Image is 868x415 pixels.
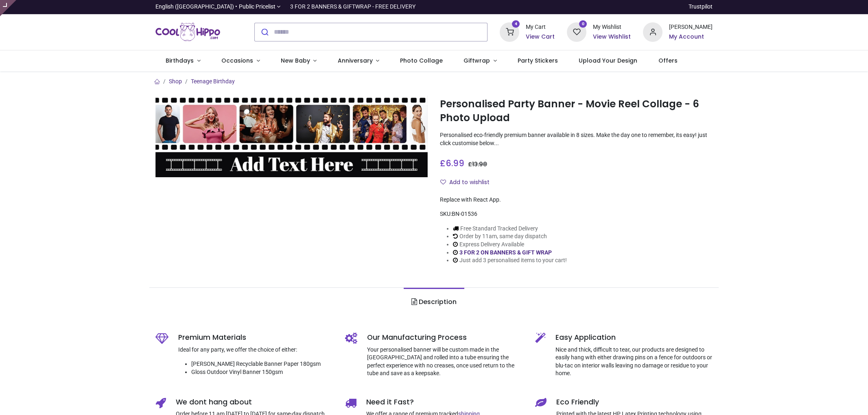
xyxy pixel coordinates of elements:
[669,33,713,41] a: My Account
[166,56,194,65] span: Birthdays
[191,360,333,368] li: [PERSON_NAME] Recyclable Banner Paper 180gsm
[155,21,221,43] a: Logo of Cool Hippo
[281,56,310,65] span: New Baby
[338,56,373,65] span: Anniversary
[556,397,713,407] h5: Eco Friendly
[567,28,586,35] a: 0
[440,179,446,185] i: Add to wishlist
[453,50,507,72] a: Giftwrap
[579,56,637,65] span: Upload Your Design
[555,332,713,343] h5: Easy Application
[453,232,567,241] li: Order by 11am, same day dispatch
[464,56,490,65] span: Giftwrap
[579,20,587,28] sup: 0
[440,176,496,189] button: Add to wishlistAdd to wishlist
[327,50,390,72] a: Anniversary
[555,346,713,378] p: Nice and thick, difficult to tear, our products are designed to easily hang with either drawing p...
[178,346,333,354] p: Ideal for any party, we offer the choice of either:
[178,332,333,343] h5: Premium Materials
[155,21,221,43] img: Cool Hippo
[290,3,415,11] div: 3 FOR 2 BANNERS & GIFTWRAP - FREE DELIVERY
[440,157,464,169] span: £
[500,28,519,35] a: 4
[440,210,713,218] div: SKU:
[239,3,275,11] span: Public Pricelist
[367,332,523,343] h5: Our Manufacturing Process
[658,56,678,65] span: Offers
[400,56,443,65] span: Photo Collage
[526,23,555,31] div: My Cart
[367,346,523,378] p: Your personalised banner will be custom made in the [GEOGRAPHIC_DATA] and rolled into a tube ensu...
[459,249,552,256] a: 3 FOR 2 ON BANNERS & GIFT WRAP
[453,241,567,249] li: Express Delivery Available
[155,3,281,11] a: English ([GEOGRAPHIC_DATA]) •Public Pricelist
[472,160,487,168] span: 13.98
[255,23,274,41] button: Submit
[593,23,631,31] div: My Wishlist
[452,211,477,217] span: BN-01536
[270,50,327,72] a: New Baby
[453,225,567,233] li: Free Standard Tracked Delivery
[446,157,464,169] span: 6.99
[440,131,713,147] p: Personalised eco-friendly premium banner available in 8 sizes. Make the day one to remember, its ...
[689,3,713,11] a: Trustpilot
[155,96,428,177] img: Personalised Party Banner - Movie Reel Collage - 6 Photo Upload
[512,20,520,28] sup: 4
[440,196,713,204] div: Replace with React App.
[593,33,631,41] a: View Wishlist
[169,78,182,85] a: Shop
[176,397,333,407] h5: We dont hang about
[669,23,713,31] div: [PERSON_NAME]
[453,256,567,265] li: Just add 3 personalised items to your cart!
[191,78,235,85] a: Teenage Birthday
[440,97,713,125] h1: Personalised Party Banner - Movie Reel Collage - 6 Photo Upload
[526,33,555,41] a: View Cart
[404,288,464,316] a: Description
[366,397,523,407] h5: Need it Fast?
[221,56,253,65] span: Occasions
[518,56,558,65] span: Party Stickers
[155,50,211,72] a: Birthdays
[468,160,487,168] span: £
[191,368,333,376] li: Gloss Outdoor Vinyl Banner 150gsm
[211,50,270,72] a: Occasions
